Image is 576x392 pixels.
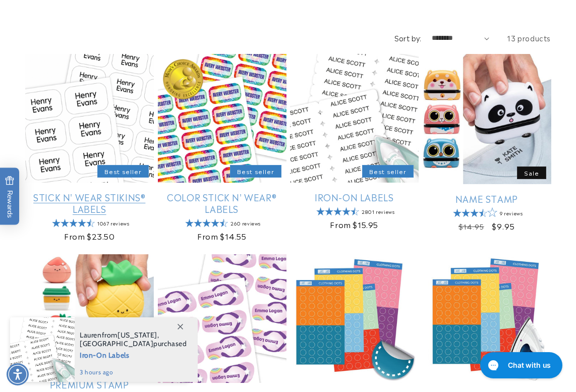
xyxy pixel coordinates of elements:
span: 13 products [507,33,551,43]
a: Stick N' Wear Stikins® Labels [25,191,154,215]
span: Rewards [5,176,15,217]
span: from , purchased [80,331,187,348]
a: Color Stick N' Wear® Labels [158,191,286,215]
span: [GEOGRAPHIC_DATA] [80,339,153,348]
a: Premium Stamp [25,378,154,390]
a: Name Stamp [423,193,551,204]
a: Iron-On Labels [290,191,419,203]
span: [US_STATE] [118,330,157,340]
span: Lauren [80,330,102,340]
label: Sort by: [394,33,422,43]
iframe: Gorgias live chat messenger [475,349,566,382]
div: Accessibility Menu [7,363,29,385]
